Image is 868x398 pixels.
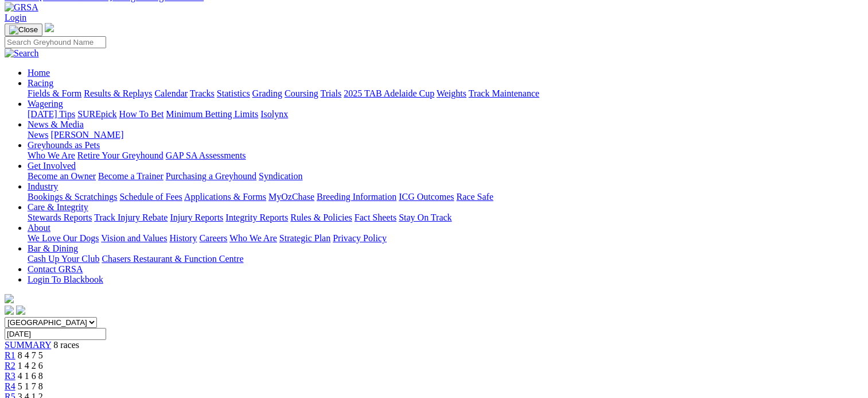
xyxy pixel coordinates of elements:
input: Search [5,36,106,48]
a: How To Bet [119,109,164,119]
a: Grading [252,88,282,98]
img: Close [9,25,38,34]
a: Care & Integrity [28,202,88,212]
a: Minimum Betting Limits [166,109,258,119]
img: twitter.svg [16,306,25,315]
input: Select date [5,328,106,340]
div: Care & Integrity [28,212,863,223]
a: Retire Your Greyhound [77,150,164,160]
a: GAP SA Assessments [166,150,246,160]
a: News & Media [28,119,84,129]
a: Stay On Track [399,212,451,222]
div: Racing [28,88,863,99]
a: Chasers Restaurant & Function Centre [102,254,243,264]
a: Race Safe [456,192,493,202]
div: Wagering [28,109,863,119]
a: News [28,130,48,140]
a: [PERSON_NAME] [50,130,123,140]
a: Results & Replays [84,88,152,98]
a: Tracks [190,88,215,98]
div: About [28,233,863,244]
a: Cash Up Your Club [28,254,99,264]
a: Bookings & Scratchings [28,192,117,202]
a: History [169,233,197,243]
a: Become a Trainer [98,171,164,181]
div: News & Media [28,130,863,140]
a: Schedule of Fees [119,192,182,202]
a: Strategic Plan [279,233,330,243]
a: Who We Are [28,150,75,160]
a: About [28,223,50,233]
a: Greyhounds as Pets [28,140,100,150]
a: Track Maintenance [469,88,539,98]
a: Industry [28,181,58,191]
a: We Love Our Dogs [28,233,99,243]
a: Contact GRSA [28,264,83,274]
a: R1 [5,350,15,360]
a: Breeding Information [317,192,396,202]
a: Bar & Dining [28,244,78,253]
a: Track Injury Rebate [94,212,168,222]
span: 8 4 7 5 [18,350,43,360]
a: SUMMARY [5,340,51,350]
a: Syndication [259,171,302,181]
a: R4 [5,381,15,391]
a: Stewards Reports [28,212,92,222]
a: Applications & Forms [184,192,266,202]
div: Get Involved [28,171,863,181]
a: Weights [437,88,466,98]
a: Purchasing a Greyhound [166,171,256,181]
img: facebook.svg [5,306,14,315]
a: Who We Are [229,233,277,243]
a: 2025 TAB Adelaide Cup [344,88,434,98]
a: Injury Reports [170,212,223,222]
a: Privacy Policy [333,233,387,243]
a: Integrity Reports [225,212,288,222]
a: Login To Blackbook [28,275,103,284]
a: Trials [320,88,341,98]
a: Fact Sheets [355,212,396,222]
a: Home [28,68,50,78]
a: Calendar [154,88,188,98]
span: 5 1 7 8 [18,381,43,391]
img: GRSA [5,2,38,13]
a: Get Involved [28,161,76,171]
div: Industry [28,192,863,202]
a: MyOzChase [268,192,314,202]
a: Isolynx [260,109,288,119]
a: Vision and Values [101,233,167,243]
a: Racing [28,78,53,88]
div: Greyhounds as Pets [28,150,863,161]
a: Wagering [28,99,63,109]
a: R3 [5,371,15,381]
a: Login [5,13,26,22]
span: 4 1 6 8 [18,371,43,381]
button: Toggle navigation [5,24,42,36]
a: [DATE] Tips [28,109,75,119]
span: 8 races [53,340,79,350]
a: R2 [5,361,15,370]
a: SUREpick [77,109,116,119]
div: Bar & Dining [28,254,863,264]
a: Fields & Form [28,88,81,98]
a: Careers [199,233,227,243]
span: 1 4 2 6 [18,361,43,370]
img: logo-grsa-white.png [5,294,14,303]
img: Search [5,48,39,59]
img: logo-grsa-white.png [45,23,54,32]
a: Coursing [285,88,318,98]
a: Statistics [217,88,250,98]
a: Rules & Policies [290,212,352,222]
a: ICG Outcomes [399,192,454,202]
a: Become an Owner [28,171,96,181]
